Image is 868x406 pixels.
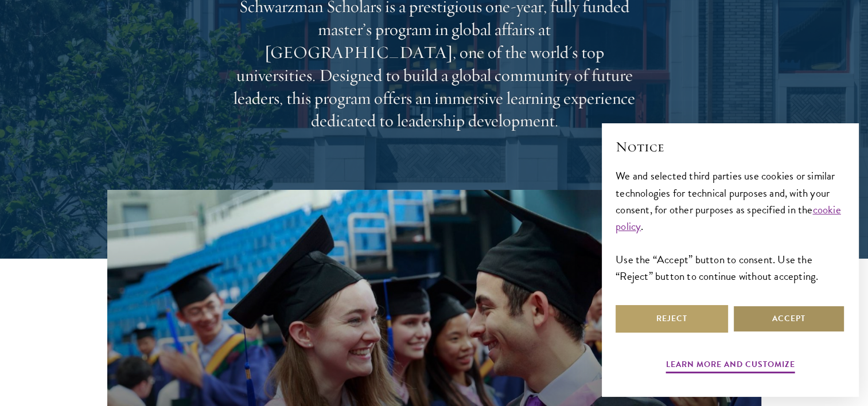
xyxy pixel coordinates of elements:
[616,201,841,235] a: cookie policy
[733,305,845,333] button: Accept
[616,137,845,157] h2: Notice
[666,357,795,375] button: Learn more and customize
[616,305,728,333] button: Reject
[616,167,845,284] div: We and selected third parties use cookies or similar technologies for technical purposes and, wit...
